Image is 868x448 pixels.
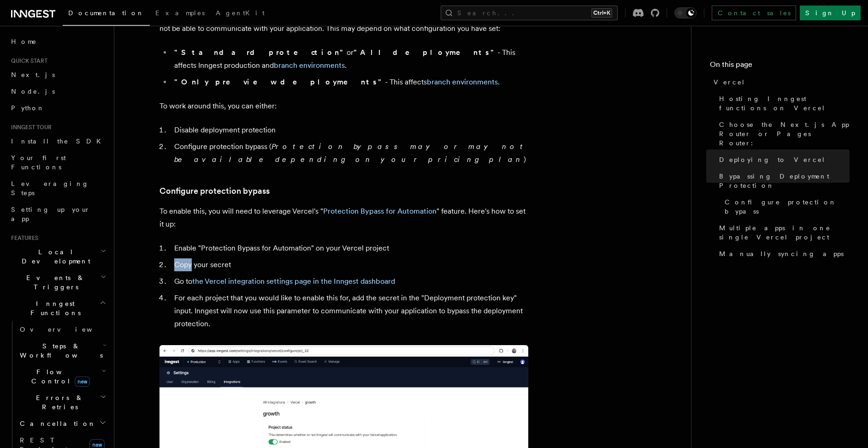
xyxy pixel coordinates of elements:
span: Bypassing Deployment Protection [719,172,850,190]
span: Leveraging Steps [11,180,89,197]
span: Next.js [11,71,55,78]
a: the Vercel integration settings page in the Inngest dashboard [192,277,395,286]
span: Choose the Next.js App Router or Pages Router: [719,120,850,148]
button: Inngest Functions [7,295,108,321]
span: Inngest tour [7,124,52,131]
span: new [75,376,90,387]
a: Sign Up [800,6,861,20]
strong: "Standard protection" [174,48,347,57]
span: Inngest Functions [7,299,100,317]
a: Choose the Next.js App Router or Pages Router: [715,116,850,151]
a: Leveraging Steps [7,175,108,201]
span: Local Development [7,247,100,266]
span: Quick start [7,57,47,65]
a: Contact sales [712,6,796,20]
span: AgentKit [216,9,265,17]
strong: "All deployments" [354,48,497,57]
span: Python [11,104,45,112]
span: Hosting Inngest functions on Vercel [719,94,850,113]
a: Node.js [7,83,108,100]
span: Flow Control [16,367,101,386]
a: Install the SDK [7,133,108,149]
a: Your first Functions [7,149,108,175]
h4: On this page [710,59,850,74]
li: - This affects . [171,76,528,89]
button: Errors & Retries [16,389,108,415]
li: For each project that you would like to enable this for, add the secret in the "Deployment protec... [171,292,528,330]
span: Your first Functions [11,154,66,171]
a: Python [7,100,108,116]
a: Multiple apps in one single Vercel project [715,220,850,245]
a: Examples [150,3,210,25]
span: Install the SDK [11,137,106,145]
a: Home [7,33,108,50]
a: branch environments [427,78,498,86]
span: Cancellation [16,419,96,428]
span: Steps & Workflows [16,341,103,360]
a: Protection Bypass for Automation [323,207,437,215]
button: Events & Triggers [7,269,108,295]
a: Overview [16,321,108,338]
a: Next.js [7,66,108,83]
span: Setting up your app [11,206,90,222]
button: Local Development [7,244,108,269]
span: Events & Triggers [7,273,100,292]
kbd: Ctrl+K [591,8,612,18]
p: To enable this, you will need to leverage Vercel's " " feature. Here's how to set it up: [159,205,528,231]
button: Steps & Workflows [16,338,108,364]
span: Vercel [714,78,745,87]
strong: "Only preview deployments" [174,78,385,86]
li: Disable deployment protection [171,124,528,137]
span: Examples [155,9,205,17]
li: Enable "Protection Bypass for Automation" on your Vercel project [171,242,528,255]
span: Overview [20,326,115,333]
span: Deploying to Vercel [719,155,826,164]
span: Manually syncing apps [719,249,844,258]
button: Flow Controlnew [16,364,108,389]
em: Protection bypass may or may not be available depending on your pricing plan [174,142,527,164]
span: Configure protection bypass [725,197,850,216]
span: Features [7,234,38,242]
a: Setting up your app [7,201,108,227]
span: Documentation [68,9,144,17]
button: Search...Ctrl+K [441,6,618,20]
a: Hosting Inngest functions on Vercel [715,90,850,116]
a: branch environments [274,61,345,70]
a: AgentKit [210,3,270,25]
a: Vercel [710,74,850,90]
span: Home [11,37,37,46]
a: Configure protection bypass [159,185,270,197]
span: Errors & Retries [16,393,100,412]
a: Manually syncing apps [715,245,850,262]
li: or - This affects Inngest production and . [171,46,528,72]
li: Copy your secret [171,258,528,271]
button: Toggle dark mode [674,7,697,18]
button: Cancellation [16,415,108,432]
p: To work around this, you can either: [159,100,528,113]
a: Documentation [63,3,150,26]
span: Multiple apps in one single Vercel project [719,223,850,242]
li: Configure protection bypass ( ) [171,140,528,166]
span: Node.js [11,88,55,95]
a: Configure protection bypass [721,194,850,220]
a: Bypassing Deployment Protection [715,168,850,194]
a: Deploying to Vercel [715,151,850,168]
li: Go to [171,275,528,288]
